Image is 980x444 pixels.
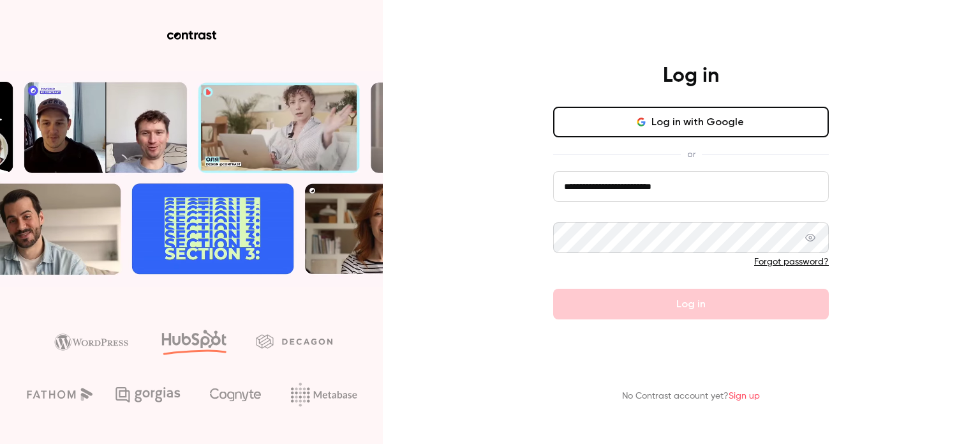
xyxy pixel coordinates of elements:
a: Sign up [729,392,760,401]
img: decagon [256,334,332,348]
span: or [681,148,702,161]
a: Forgot password? [754,257,829,266]
p: No Contrast account yet? [622,390,760,403]
button: Log in with Google [553,107,829,137]
h4: Log in [663,63,719,89]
